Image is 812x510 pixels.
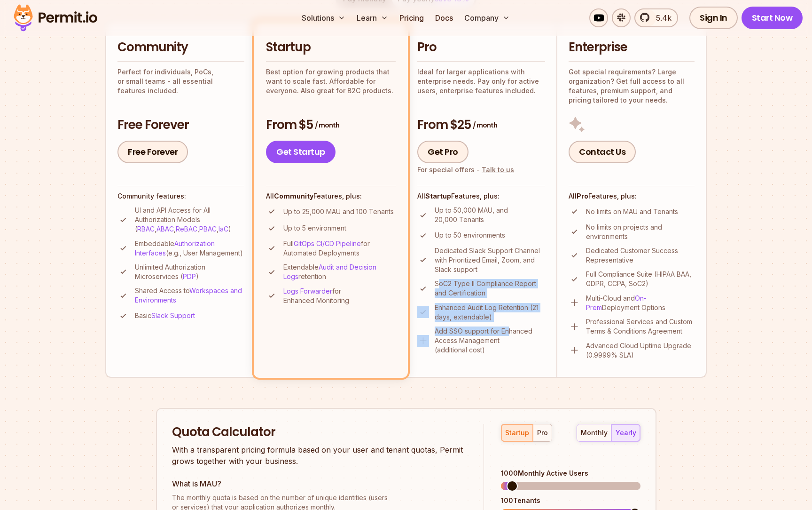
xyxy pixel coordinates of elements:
span: / month [315,120,339,130]
p: Add SSO support for Enhanced Access Management (additional cost) [435,327,545,355]
span: 5.4k [650,12,671,24]
p: Ideal for larger applications with enterprise needs. Pay only for active users, enterprise featur... [417,67,545,96]
div: monthly [581,428,608,438]
a: Talk to us [482,166,514,174]
p: Up to 50,000 MAU, and 20,000 Tenants [435,206,545,224]
h2: Community [117,39,244,56]
p: With a transparent pricing formula based on your user and tenant quotas, Permit grows together wi... [172,444,467,467]
p: Enhanced Audit Log Retention (21 days, extendable) [435,303,545,322]
a: Sign In [689,7,738,29]
p: UI and API Access for All Authorization Models ( , , , , ) [135,206,244,234]
p: Best option for growing products that want to scale fast. Affordable for everyone. Also great for... [266,67,396,96]
p: Extendable retention [283,263,396,281]
h4: All Features, plus: [266,191,396,201]
p: Got special requirements? Large organization? Get full access to all features, premium support, a... [569,67,695,105]
button: Company [461,8,514,27]
p: Dedicated Slack Support Channel with Prioritized Email, Zoom, and Slack support [435,246,545,274]
h2: Enterprise [569,39,695,56]
p: Perfect for individuals, PoCs, or small teams - all essential features included. [117,67,244,96]
a: ABAC [156,225,174,233]
a: Authorization Interfaces [135,239,215,257]
p: Basic [135,311,195,320]
img: Permit logo [9,2,101,34]
a: RBAC [137,225,155,233]
h3: From $25 [417,117,545,134]
p: Shared Access to [135,286,244,305]
a: PDP [183,272,196,280]
a: Free Forever [117,141,188,163]
div: pro [537,428,548,438]
a: Logs Forwarder [283,287,332,295]
a: Get Pro [417,141,468,163]
h4: All Features, plus: [417,191,545,201]
strong: Startup [425,192,451,200]
a: Pricing [396,8,428,27]
p: Professional Services and Custom Terms & Conditions Agreement [586,317,695,336]
h3: What is MAU? [172,478,467,489]
a: Get Startup [266,141,336,163]
a: Start Now [742,7,803,29]
p: Up to 25,000 MAU and 100 Tenants [283,207,394,216]
h3: From $5 [266,117,396,134]
a: Docs [431,8,457,27]
div: 1000 Monthly Active Users [501,469,640,478]
a: GitOps CI/CD Pipeline [294,239,361,247]
div: For special offers - [417,165,514,175]
p: Up to 50 environments [435,231,505,240]
p: Up to 5 environment [283,223,346,233]
p: Advanced Cloud Uptime Upgrade (0.9999% SLA) [586,341,695,360]
a: On-Prem [586,294,647,311]
h2: Startup [266,39,396,56]
a: Audit and Decision Logs [283,263,376,280]
p: for Enhanced Monitoring [283,287,396,305]
strong: Community [274,192,313,200]
span: The monthly quota is based on the number of unique identities (users [172,493,467,502]
a: IaC [219,225,228,233]
p: Dedicated Customer Success Representative [586,246,695,265]
span: / month [473,120,497,130]
a: Contact Us [569,141,636,163]
a: ReBAC [176,225,197,233]
a: PBAC [199,225,217,233]
h2: Quota Calculator [172,424,467,441]
p: Full for Automated Deployments [283,239,396,258]
a: Slack Support [151,311,195,319]
h3: Free Forever [117,117,244,134]
p: No limits on MAU and Tenants [586,207,678,216]
h4: Community features: [117,191,244,201]
p: SoC2 Type II Compliance Report and Certification [435,279,545,298]
p: Multi-Cloud and Deployment Options [586,294,695,312]
h2: Pro [417,39,545,56]
a: 5.4k [634,8,678,27]
button: Solutions [298,8,349,27]
div: 100 Tenants [501,496,640,505]
p: Unlimited Authorization Microservices ( ) [135,263,244,281]
strong: Pro [577,192,588,200]
h4: All Features, plus: [569,191,695,201]
button: Learn [353,8,392,27]
p: Full Compliance Suite (HIPAA BAA, GDPR, CCPA, SoC2) [586,270,695,288]
p: Embeddable (e.g., User Management) [135,239,244,258]
p: No limits on projects and environments [586,223,695,241]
